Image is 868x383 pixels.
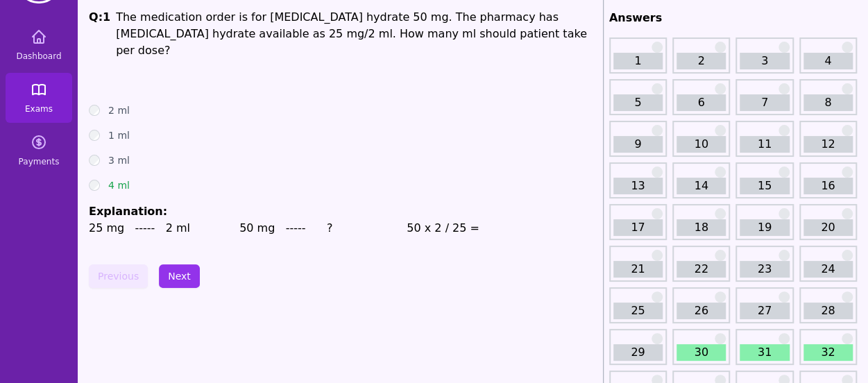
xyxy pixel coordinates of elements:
a: 1 [613,53,663,69]
a: 5 [613,94,663,111]
a: 22 [676,261,726,278]
a: 8 [803,94,853,111]
a: 14 [676,178,726,194]
a: Exams [6,73,72,123]
a: 4 [803,53,853,69]
a: Dashboard [6,20,72,70]
a: 19 [740,219,789,236]
label: 1 ml [108,128,130,142]
label: 2 ml [108,103,130,117]
a: 6 [676,94,726,111]
a: 9 [613,136,663,153]
a: Payments [6,126,72,176]
a: 27 [740,303,789,319]
a: 17 [613,219,663,236]
a: 2 [676,53,726,69]
span: The medication order is for [MEDICAL_DATA] hydrate 50 mg. The pharmacy has [MEDICAL_DATA] hydrate... [116,10,587,57]
label: 3 ml [108,153,130,167]
a: 11 [740,136,789,153]
a: 29 [613,344,663,361]
a: 20 [803,219,853,236]
a: 32 [803,344,853,361]
a: 16 [803,178,853,194]
h1: Q: 1 [89,9,110,92]
h2: Answers [609,10,857,26]
a: 3 [740,53,789,69]
a: 12 [803,136,853,153]
a: 25 [613,303,663,319]
span: Dashboard [16,51,61,62]
p: 25 mg ----- 2 ml 50 mg ----- ? 50 x 2 / 25 = [89,220,597,237]
span: Explanation: [89,205,167,218]
span: Payments [19,156,60,167]
span: Exams [25,103,53,114]
button: Next [159,264,200,288]
a: 7 [740,94,789,111]
a: 13 [613,178,663,194]
a: 31 [740,344,789,361]
label: 4 ml [108,178,130,192]
a: 18 [676,219,726,236]
a: 23 [740,261,789,278]
a: 15 [740,178,789,194]
a: 30 [676,344,726,361]
a: 10 [676,136,726,153]
a: 21 [613,261,663,278]
a: 28 [803,303,853,319]
a: 24 [803,261,853,278]
a: 26 [676,303,726,319]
